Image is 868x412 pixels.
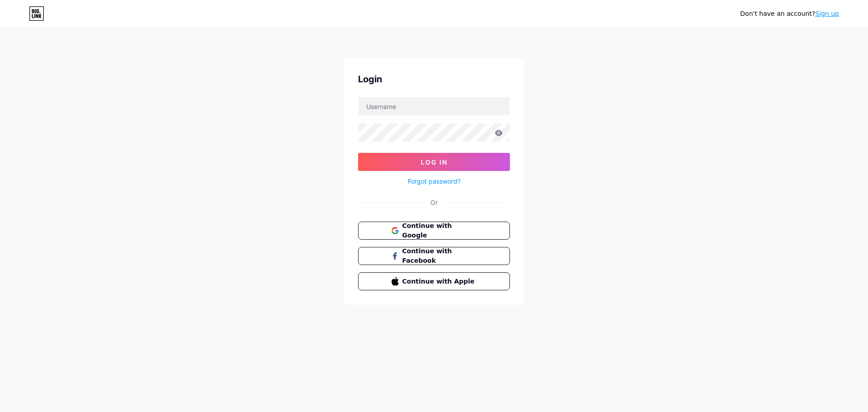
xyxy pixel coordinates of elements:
[402,221,477,240] span: Continue with Google
[402,277,477,286] span: Continue with Apple
[358,222,510,240] button: Continue with Google
[359,97,509,115] input: Username
[358,272,510,290] button: Continue with Apple
[408,176,461,186] a: Forgot password?
[402,246,477,265] span: Continue with Facebook
[358,247,510,265] button: Continue with Facebook
[430,198,438,207] div: Or
[421,158,448,166] span: Log In
[740,9,839,19] div: Don't have an account?
[358,72,510,86] div: Login
[358,153,510,171] button: Log In
[815,10,839,17] a: Sign up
